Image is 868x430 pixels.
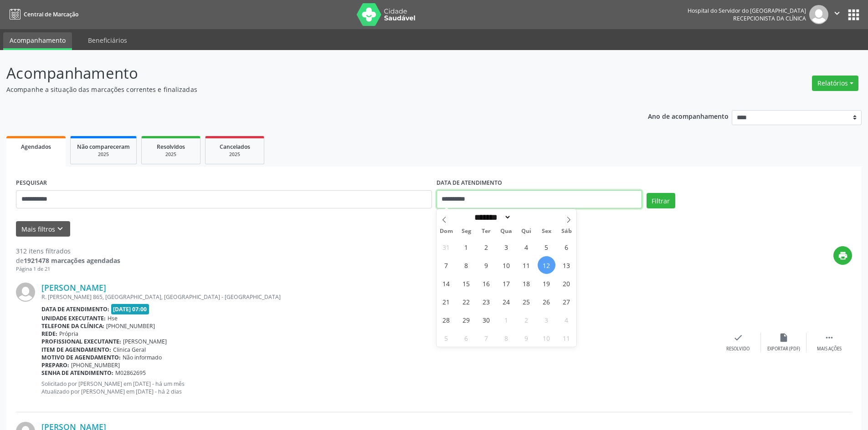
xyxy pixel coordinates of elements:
[538,274,555,292] span: Setembro 19, 2025
[437,238,455,256] span: Agosto 31, 2025
[538,238,555,256] span: Setembro 5, 2025
[41,330,57,338] b: Rede:
[115,369,146,377] span: M02862695
[6,62,605,85] p: Acompanhamento
[478,256,495,274] span: Setembro 9, 2025
[41,314,106,322] b: Unidade executante:
[478,293,495,310] span: Setembro 23, 2025
[71,361,120,369] span: [PHONE_NUMBER]
[538,329,555,347] span: Outubro 10, 2025
[41,293,715,301] div: R. [PERSON_NAME] 865, [GEOGRAPHIC_DATA], [GEOGRAPHIC_DATA] - [GEOGRAPHIC_DATA]
[733,15,806,22] span: Recepcionista da clínica
[41,346,111,354] b: Item de agendamento:
[558,329,575,347] span: Outubro 11, 2025
[113,346,146,354] span: Clinica Geral
[498,274,515,292] span: Setembro 17, 2025
[688,7,806,15] div: Hospital do Servidor do [GEOGRAPHIC_DATA]
[518,238,535,256] span: Setembro 4, 2025
[648,110,729,121] p: Ano de acompanhamento
[516,228,536,234] span: Qui
[812,76,858,91] button: Relatórios
[16,256,120,265] div: de
[518,311,535,329] span: Outubro 2, 2025
[16,283,35,302] img: img
[457,256,475,274] span: Setembro 8, 2025
[437,176,502,190] label: DATA DE ATENDIMENTO
[157,143,185,151] span: Resolvidos
[556,228,576,234] span: Sáb
[478,274,495,292] span: Setembro 16, 2025
[478,329,495,347] span: Outubro 7, 2025
[817,346,842,352] div: Mais ações
[828,5,846,24] button: 
[518,329,535,347] span: Outubro 9, 2025
[498,238,515,256] span: Setembro 3, 2025
[24,10,78,18] span: Central de Marcação
[472,212,512,222] select: Month
[496,228,516,234] span: Qua
[498,293,515,310] span: Setembro 24, 2025
[558,311,575,329] span: Outubro 4, 2025
[77,143,130,151] span: Não compareceram
[478,311,495,329] span: Setembro 30, 2025
[457,311,475,329] span: Setembro 29, 2025
[108,314,118,322] span: Hse
[809,5,828,24] img: img
[6,7,78,22] a: Central de Marcação
[437,329,455,347] span: Outubro 5, 2025
[41,361,69,369] b: Preparo:
[111,304,149,314] span: [DATE] 07:00
[16,176,47,190] label: PESQUISAR
[511,212,541,222] input: Year
[838,251,848,261] i: print
[733,333,743,343] i: check
[6,85,605,94] p: Acompanhe a situação das marcações correntes e finalizadas
[457,274,475,292] span: Setembro 15, 2025
[538,256,555,274] span: Setembro 12, 2025
[558,256,575,274] span: Setembro 13, 2025
[478,238,495,256] span: Setembro 2, 2025
[212,151,257,158] div: 2025
[437,274,455,292] span: Setembro 14, 2025
[41,322,104,330] b: Telefone da clínica:
[457,329,475,347] span: Outubro 6, 2025
[16,221,70,237] button: Mais filtroskeyboard_arrow_down
[538,311,555,329] span: Outubro 3, 2025
[538,293,555,310] span: Setembro 26, 2025
[437,293,455,310] span: Setembro 21, 2025
[41,380,715,395] p: Solicitado por [PERSON_NAME] em [DATE] - há um mês Atualizado por [PERSON_NAME] em [DATE] - há 2 ...
[437,256,455,274] span: Setembro 7, 2025
[82,32,134,48] a: Beneficiários
[437,228,457,234] span: Dom
[647,193,675,208] button: Filtrar
[106,322,155,330] span: [PHONE_NUMBER]
[437,311,455,329] span: Setembro 28, 2025
[767,346,800,352] div: Exportar (PDF)
[41,369,113,377] b: Senha de atendimento:
[123,354,162,361] span: Não informado
[148,151,194,158] div: 2025
[824,333,834,343] i: 
[833,246,852,265] button: print
[41,305,109,313] b: Data de atendimento:
[518,293,535,310] span: Setembro 25, 2025
[3,32,72,50] a: Acompanhamento
[77,151,130,158] div: 2025
[41,283,106,293] a: [PERSON_NAME]
[536,228,556,234] span: Sex
[518,256,535,274] span: Setembro 11, 2025
[24,256,120,265] strong: 1921478 marcações agendadas
[476,228,496,234] span: Ter
[457,293,475,310] span: Setembro 22, 2025
[21,143,51,151] span: Agendados
[558,274,575,292] span: Setembro 20, 2025
[123,338,167,345] span: [PERSON_NAME]
[498,311,515,329] span: Outubro 1, 2025
[220,143,250,151] span: Cancelados
[457,238,475,256] span: Setembro 1, 2025
[41,338,121,345] b: Profissional executante:
[456,228,476,234] span: Seg
[779,333,789,343] i: insert_drive_file
[558,238,575,256] span: Setembro 6, 2025
[846,7,862,23] button: apps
